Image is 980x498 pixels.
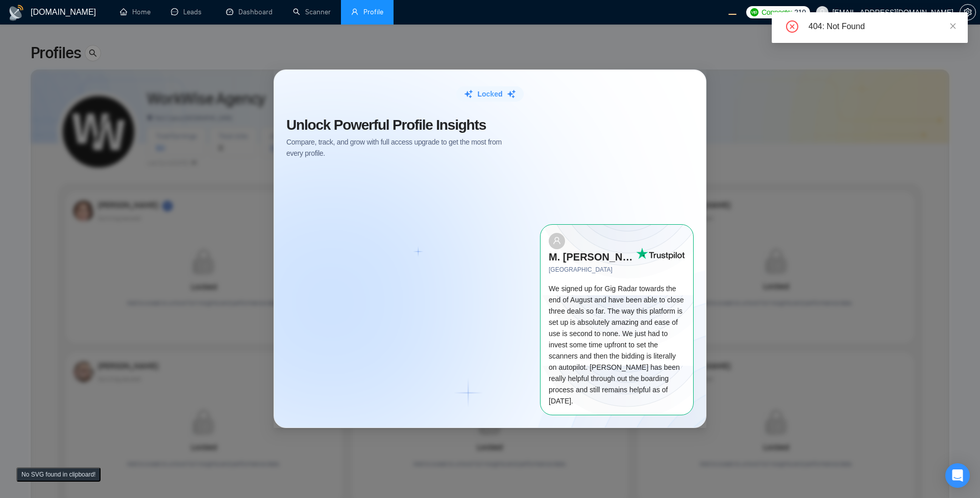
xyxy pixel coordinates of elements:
[226,8,273,16] a: dashboardDashboard
[750,8,758,16] img: upwork-logo.png
[794,7,805,18] span: 210
[636,248,685,260] img: Trust Pilot
[293,8,331,16] a: searchScanner
[960,4,976,20] button: setting
[549,285,684,406] span: We signed up for Gig Radar towards the end of August and have been able to close three deals so f...
[960,8,976,16] a: setting
[351,8,358,15] span: user
[8,5,24,21] img: logo
[120,8,151,16] a: homeHome
[949,22,957,30] span: close
[808,20,955,33] div: 404: Not Found
[960,8,975,16] span: setting
[507,89,516,99] img: sparkle
[549,251,649,263] strong: M. [PERSON_NAME]
[553,236,561,245] span: user
[477,88,502,100] span: Locked
[286,136,516,159] span: Compare, track, and grow with full access upgrade to get the most from every profile.
[363,8,383,16] span: Profile
[171,8,206,16] a: messageLeads
[334,117,486,133] span: Powerful Profile Insights
[464,89,473,99] img: sparkle
[549,266,636,275] span: [GEOGRAPHIC_DATA]
[786,20,798,33] span: close-circle
[286,117,486,133] span: Unlock
[762,7,792,18] span: Connects:
[945,463,970,488] div: Open Intercom Messenger
[819,9,826,16] span: user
